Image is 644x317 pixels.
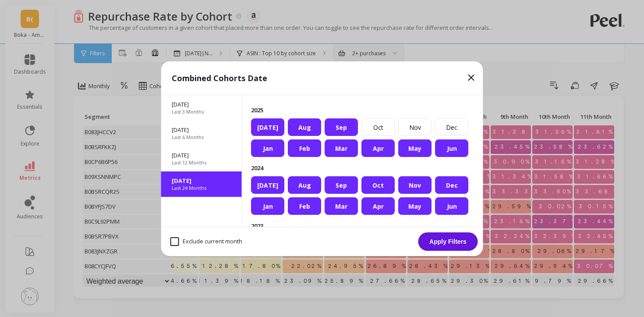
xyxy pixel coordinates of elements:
[170,237,242,246] span: Exclude current month
[361,139,395,157] div: Apr
[251,222,474,230] p: 2023
[435,118,468,136] div: Dec
[325,176,358,194] div: Sep
[172,126,231,134] p: [DATE]
[361,197,395,215] div: Apr
[172,100,231,108] p: [DATE]
[251,164,474,172] p: 2024
[288,118,321,136] div: Aug
[361,176,395,194] div: Oct
[398,118,432,136] div: Nov
[172,185,206,192] p: Last 24 Months
[361,118,395,136] div: Oct
[435,139,468,157] div: Jun
[288,176,321,194] div: Aug
[288,197,321,215] div: Feb
[325,139,358,157] div: Mar
[172,108,204,115] p: Last 3 Months
[325,118,358,136] div: Sep
[398,197,432,215] div: May
[172,72,267,84] p: Combined Cohorts Date
[398,139,432,157] div: May
[251,139,284,157] div: Jan
[172,159,206,166] p: Last 12 Months
[435,197,468,215] div: Jun
[288,139,321,157] div: Feb
[398,176,432,194] div: Nov
[251,176,284,194] div: [DATE]
[418,232,478,251] button: Apply Filters
[251,118,284,136] div: [DATE]
[172,151,231,159] p: [DATE]
[172,177,231,185] p: [DATE]
[251,197,284,215] div: Jan
[435,176,468,194] div: Dec
[251,106,474,114] p: 2025
[172,134,204,141] p: Last 6 Months
[325,197,358,215] div: Mar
